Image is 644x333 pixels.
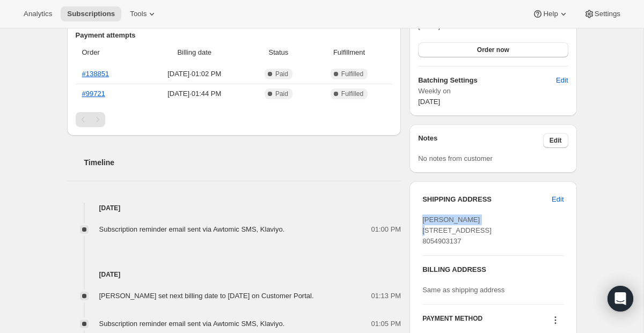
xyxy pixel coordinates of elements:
span: [DATE] [418,98,440,106]
span: Subscription reminder email sent via Awtomic SMS, Klaviyo. [99,320,285,328]
span: Settings [595,10,620,18]
span: Status [251,47,306,58]
span: [DATE] · 01:44 PM [144,88,245,99]
button: Analytics [17,6,58,21]
span: Same as shipping address [422,286,504,294]
button: Edit [550,72,574,89]
span: Weekly on [418,86,568,97]
h4: [DATE] [67,203,401,213]
span: Subscriptions [67,10,115,18]
h2: Timeline [84,157,401,168]
span: Order now [477,46,509,54]
span: Analytics [24,10,52,18]
h3: Notes [418,133,543,148]
span: [PERSON_NAME] [STREET_ADDRESS] 8054903137 [422,216,492,245]
h2: Payment attempts [76,30,393,41]
a: #99721 [82,90,105,98]
h4: [DATE] [67,269,401,280]
button: Tools [123,6,164,21]
h6: Batching Settings [418,75,556,86]
span: Fulfilled [341,90,363,98]
span: Billing date [144,47,245,58]
span: Tools [130,10,147,18]
span: Fulfilled [341,70,363,78]
a: #138851 [82,70,109,78]
button: Edit [543,133,568,148]
span: Fulfillment [312,47,386,58]
nav: Pagination [76,112,393,127]
button: Help [526,6,575,21]
span: Edit [556,75,568,86]
span: 01:05 PM [371,319,401,329]
button: Subscriptions [61,6,121,21]
button: Edit [545,191,570,208]
span: [DATE] · 01:02 PM [144,69,245,79]
h3: BILLING ADDRESS [422,264,563,275]
span: Edit [550,136,562,145]
span: Help [543,10,558,18]
span: Edit [552,194,563,205]
span: No notes from customer [418,154,493,162]
h3: SHIPPING ADDRESS [422,194,552,205]
button: Settings [577,6,627,21]
span: Paid [275,90,288,98]
div: Open Intercom Messenger [608,286,633,312]
h3: PAYMENT METHOD [422,314,482,329]
span: Paid [275,70,288,78]
span: 01:13 PM [371,291,401,301]
span: Subscription reminder email sent via Awtomic SMS, Klaviyo. [99,225,285,233]
span: [PERSON_NAME] set next billing date to [DATE] on Customer Portal. [99,292,314,300]
th: Order [76,41,141,64]
span: 01:00 PM [371,224,401,235]
button: Order now [418,42,568,57]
